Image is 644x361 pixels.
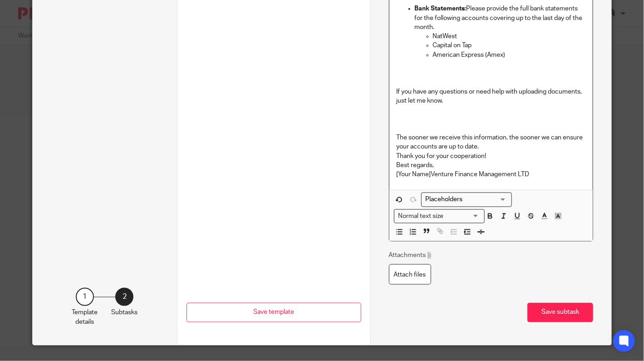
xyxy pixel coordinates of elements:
[396,212,446,221] span: Normal text size
[389,264,431,285] label: Attach files
[111,308,138,317] p: Subtasks
[423,195,506,204] input: Search for option
[421,193,512,207] div: Search for option
[433,32,585,41] p: NatWest
[447,212,479,221] input: Search for option
[415,4,585,32] p: Please provide the full bank statements for the following accounts covering up to the last day of...
[72,308,98,327] p: Template details
[394,209,485,223] div: Text styles
[76,288,94,306] div: 1
[389,251,433,260] p: Attachments
[397,161,585,179] p: Best regards, [Your Name] Venture Finance Management LTD
[433,50,585,59] p: American Express (Amex)
[115,288,133,306] div: 2
[397,133,585,152] p: The sooner we receive this information, the sooner we can ensure your accounts are up to date.
[421,193,512,207] div: Placeholders
[397,152,585,161] p: Thank you for your cooperation!
[187,303,361,322] button: Save template
[415,5,467,12] strong: Bank Statements:
[397,87,585,106] p: If you have any questions or need help with uploading documents, just let me know.
[394,209,485,223] div: Search for option
[433,41,585,50] p: Capital on Tap
[527,303,593,322] button: Save subtask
